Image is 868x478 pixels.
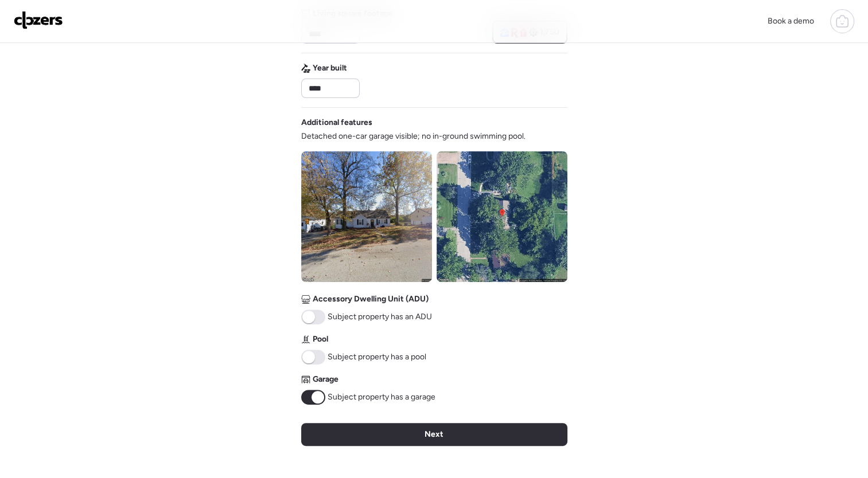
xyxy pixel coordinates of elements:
[313,293,429,305] span: Accessory Dwelling Unit (ADU)
[313,374,338,385] span: Garage
[328,311,432,323] span: Subject property has an ADU
[301,131,526,142] span: Detached one-car garage visible; no in-ground swimming pool.
[425,429,443,440] span: Next
[14,11,63,29] img: Logo
[328,391,435,403] span: Subject property has a garage
[301,117,372,128] span: Additional features
[313,334,328,345] span: Pool
[768,16,814,26] span: Book a demo
[328,351,426,363] span: Subject property has a pool
[313,62,347,74] span: Year built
